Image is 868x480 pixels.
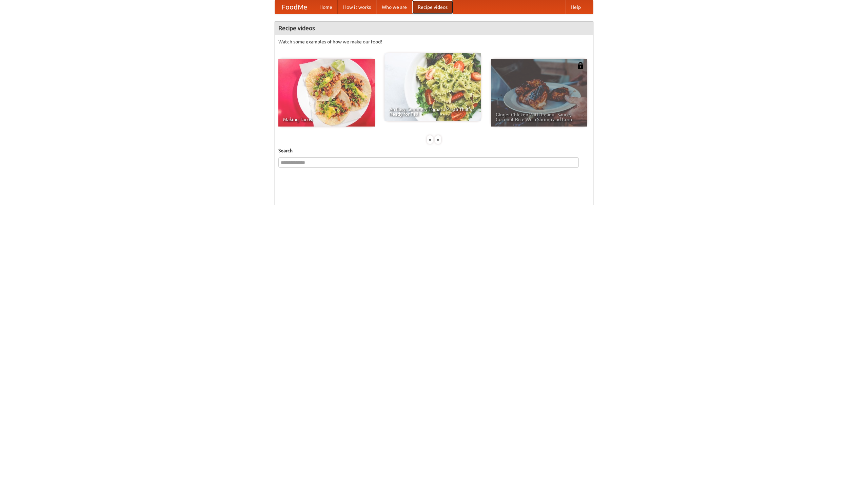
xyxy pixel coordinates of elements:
a: Help [565,0,586,14]
h5: Search [278,147,590,154]
div: » [435,135,441,144]
div: « [427,135,433,144]
span: Making Tacos [283,117,370,122]
p: Watch some examples of how we make our food! [278,38,590,45]
img: 483408.png [577,62,584,69]
a: How it works [338,0,376,14]
a: An Easy, Summery Tomato Pasta That's Ready for Fall [384,53,481,121]
a: Who we are [376,0,412,14]
a: Home [314,0,338,14]
span: An Easy, Summery Tomato Pasta That's Ready for Fall [389,107,476,116]
h4: Recipe videos [275,21,593,35]
a: Recipe videos [412,0,453,14]
a: Making Tacos [278,59,375,127]
a: FoodMe [275,0,314,14]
